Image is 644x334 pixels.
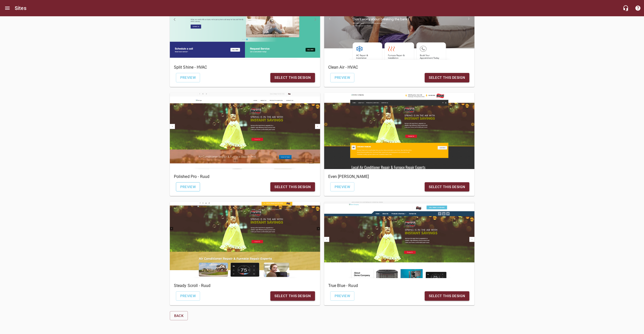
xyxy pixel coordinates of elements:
span: Preview [335,184,350,190]
button: Select this design [270,73,315,82]
span: Preview [180,184,196,190]
div: Polished Pro - Ruud [170,93,320,169]
button: Open drawer [1,2,13,14]
span: Preview [180,74,196,81]
h6: Sites [15,4,26,12]
button: Support Portal [632,2,644,14]
span: Select this design [429,293,465,299]
button: Select this design [425,73,469,82]
span: Preview [180,293,196,299]
span: Back [174,313,184,319]
span: Select this design [274,74,311,81]
span: Select this design [274,184,311,190]
span: Preview [335,293,350,299]
a: Preview [330,182,355,192]
h6: Polished Pro - Ruud [174,173,316,180]
button: Select this design [270,291,315,301]
button: Live Chat [620,2,632,14]
span: Select this design [429,74,465,81]
button: Select this design [425,182,469,192]
span: Preview [335,74,350,81]
button: Back [170,311,188,321]
a: Preview [176,182,200,192]
div: Even Keel - Ruud [324,93,474,169]
a: Preview [330,291,355,301]
button: Select this design [425,291,469,301]
a: Preview [330,73,355,82]
span: Select this design [274,293,311,299]
span: Select this design [429,184,465,190]
h6: Clean Air - HVAC [328,64,470,71]
h6: Split Shine - HVAC [174,64,316,71]
div: True Blue - Ruud [324,202,474,278]
h6: Steady Scroll - Ruud [174,282,316,289]
a: Preview [176,291,200,301]
h6: True Blue - Ruud [328,282,470,289]
h6: Even [PERSON_NAME] [328,173,470,180]
button: Select this design [270,182,315,192]
a: Preview [176,73,200,82]
div: Steady Scroll - Ruud [170,202,320,278]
